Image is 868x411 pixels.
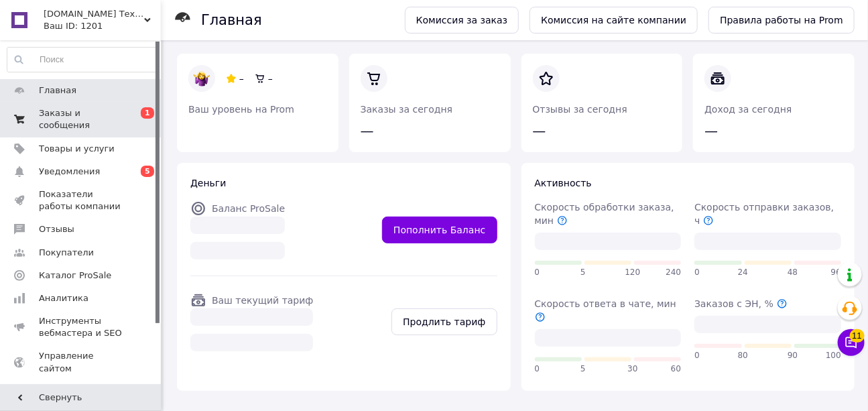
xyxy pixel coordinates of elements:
span: Инструменты вебмастера и SEO [39,315,124,339]
span: Аналитика [39,292,88,304]
span: Скорость ответа в чате, мин [535,298,677,322]
span: 0 [694,350,700,361]
span: N-CLEAN.COM.UA Техника и аксессуары для уборки. [44,8,144,20]
span: Активность [535,178,592,188]
span: 30 [627,363,637,375]
span: 1 [141,107,154,119]
span: 90 [788,350,798,361]
span: Товары и услуги [39,143,115,155]
button: Чат с покупателем11 [838,329,865,356]
a: Комиссия на сайте компании [530,7,698,34]
a: Комиссия за заказ [405,7,519,34]
span: – [268,73,273,84]
span: Покупатели [39,247,94,259]
span: 5 [580,267,586,278]
span: 0 [535,363,540,375]
span: 5 [580,363,586,375]
span: Скорость отправки заказов, ч [694,202,834,226]
span: Ваш текущий тариф [212,295,313,306]
span: Управление сайтом [39,350,124,374]
a: Правила работы на Prom [708,7,855,34]
span: Уведомления [39,166,100,178]
span: 11 [850,327,865,340]
span: 120 [625,267,641,278]
a: Пополнить Баланс [382,217,497,243]
span: 5 [141,166,154,177]
span: 80 [738,350,748,361]
span: Скорость обработки заказа, мин [535,202,674,226]
div: Ваш ID: 1201 [44,20,161,32]
span: Показатели работы компании [39,188,124,213]
span: 100 [826,350,841,361]
span: 240 [666,267,681,278]
span: Баланс ProSale [212,203,285,214]
span: Деньги [190,178,226,188]
span: 48 [788,267,798,278]
span: 60 [671,363,681,375]
span: Каталог ProSale [39,270,111,282]
span: – [239,73,244,84]
span: 0 [535,267,540,278]
span: Главная [39,84,76,97]
span: 0 [694,267,700,278]
span: Отзывы [39,223,74,235]
a: Продлить тариф [391,308,497,335]
h1: Главная [201,12,262,28]
span: Заказы и сообщения [39,107,124,131]
span: 96 [831,267,841,278]
span: Заказов с ЭН, % [694,298,787,309]
span: 24 [738,267,748,278]
input: Поиск [7,48,158,72]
